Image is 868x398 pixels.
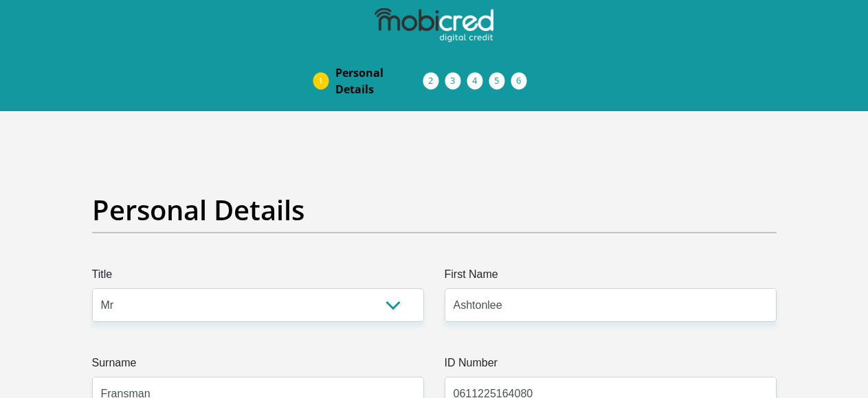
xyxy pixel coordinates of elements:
label: First Name [445,266,777,288]
a: PersonalDetails [324,59,434,103]
input: First Name [445,288,777,322]
label: Surname [92,355,424,377]
label: ID Number [445,355,777,377]
img: mobicred logo [375,8,493,43]
h2: Personal Details [92,194,777,226]
span: Personal Details [335,65,423,97]
label: Title [92,266,424,288]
